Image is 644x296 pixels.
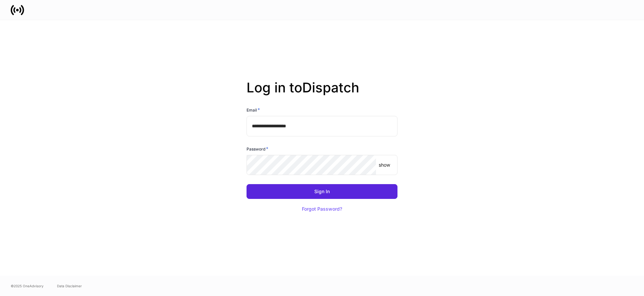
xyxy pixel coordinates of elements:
button: Sign In [247,184,397,199]
div: Forgot Password? [302,207,342,211]
h6: Email [247,107,260,113]
p: show [379,162,390,168]
div: Sign In [314,189,330,194]
span: © 2025 OneAdvisory [11,283,44,289]
h2: Log in to Dispatch [247,80,397,107]
h6: Password [247,145,268,152]
button: Forgot Password? [293,202,351,216]
a: Data Disclaimer [57,283,82,289]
